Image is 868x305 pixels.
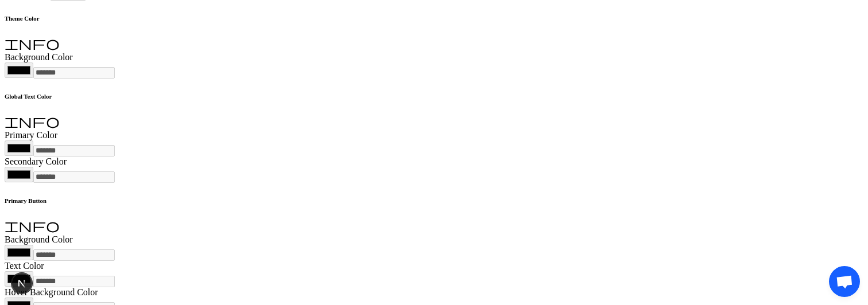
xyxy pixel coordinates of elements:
[5,271,33,287] input: Color picker
[5,140,33,156] input: Color picker
[5,93,863,100] h6: Global Text Color
[5,197,863,204] h6: Primary Button
[5,167,33,182] input: Color picker
[5,36,60,50] span: info
[5,130,57,140] label: Primary Color
[5,218,60,232] span: info
[5,234,73,244] label: Background Color
[5,114,60,128] span: info
[5,62,33,78] input: Color picker
[829,266,860,297] div: Open chat
[5,245,33,260] input: Color picker
[5,157,67,166] label: Secondary Color
[5,287,98,297] label: Hover Background Color
[5,52,73,62] label: Background Color
[5,261,44,271] label: Text Color
[5,15,863,22] h6: Theme Color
